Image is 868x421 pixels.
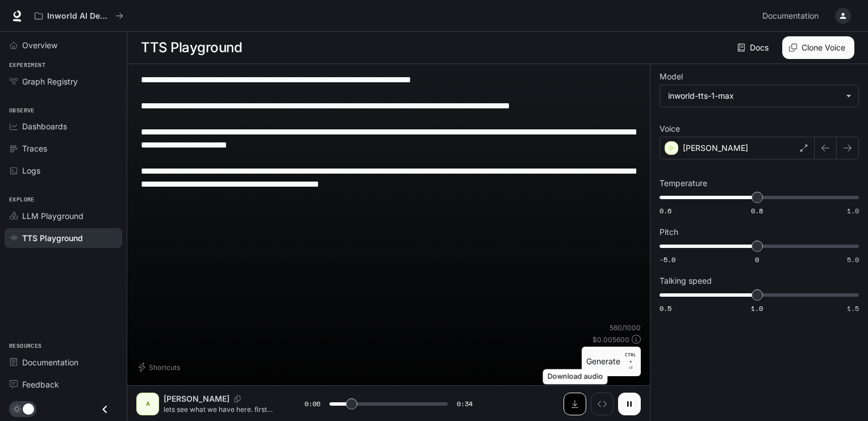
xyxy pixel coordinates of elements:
span: 0 [755,255,759,264]
p: [PERSON_NAME] [683,142,748,154]
div: Download audio [543,369,608,385]
a: Overview [5,35,122,55]
span: Documentation [762,9,819,23]
p: Pitch [660,228,678,236]
a: Dashboards [5,116,122,136]
button: Download audio [564,393,586,415]
span: 0:34 [457,398,473,410]
span: Feedback [22,378,59,390]
span: 1.0 [847,206,859,216]
p: $ 0.005600 [592,335,629,344]
a: Documentation [758,5,827,27]
p: lets see what we have here. first we have the product manual and a screen wipe. And here it is — ... [164,405,277,414]
p: 560 / 1000 [610,323,641,332]
p: Inworld AI Demos [47,11,111,21]
span: 0.6 [660,206,671,216]
button: All workspaces [30,5,128,27]
span: LLM Playground [22,210,84,222]
span: Dashboards [22,120,67,132]
a: Traces [5,138,122,158]
button: Inspect [591,393,614,415]
div: inworld-tts-1-max [660,85,858,107]
a: LLM Playground [5,206,122,226]
p: Talking speed [660,277,712,285]
span: Dark mode toggle [23,402,34,415]
span: Overview [22,39,57,51]
p: [PERSON_NAME] [164,393,229,405]
a: TTS Playground [5,228,122,248]
button: Copy Voice ID [229,395,245,402]
span: 0:06 [304,398,320,410]
button: GenerateCTRL +⏎ [582,347,641,376]
button: Shortcuts [136,358,185,376]
a: Feedback [5,374,122,394]
span: Documentation [22,356,78,368]
a: Documentation [5,352,122,372]
a: Graph Registry [5,71,122,91]
span: Traces [22,142,47,154]
div: inworld-tts-1-max [668,90,840,102]
span: Graph Registry [22,75,78,87]
span: 1.5 [847,304,859,313]
p: Voice [660,125,680,133]
span: 0.5 [660,304,671,313]
div: A [139,395,157,413]
span: -5.0 [660,255,675,264]
a: Docs [735,36,773,59]
span: TTS Playground [22,232,83,244]
span: 5.0 [847,255,859,264]
button: Close drawer [92,398,118,421]
p: CTRL + [625,351,636,365]
p: Model [660,73,683,81]
p: ⏎ [625,351,636,372]
p: Temperature [660,179,707,187]
span: 0.8 [751,206,763,216]
button: Clone Voice [782,36,854,59]
span: Logs [22,165,40,176]
span: 1.0 [751,304,763,313]
a: Logs [5,161,122,180]
h1: TTS Playground [141,36,242,59]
